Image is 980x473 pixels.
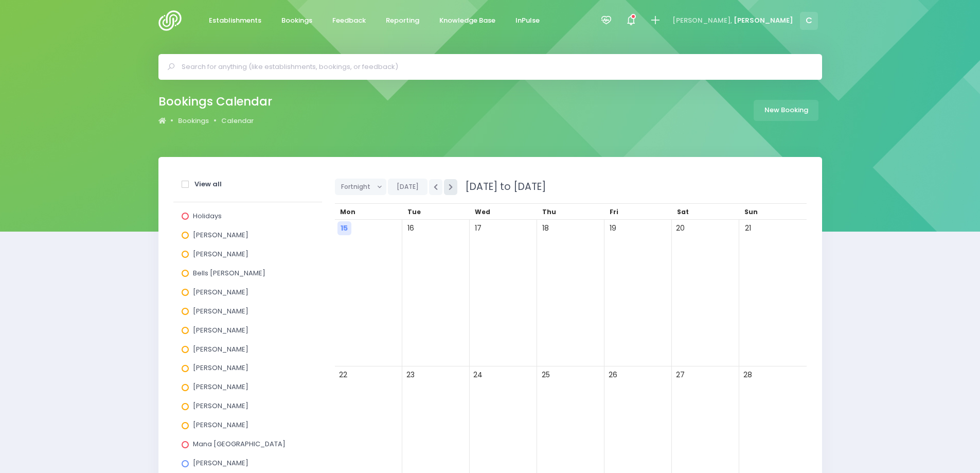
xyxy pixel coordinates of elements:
span: Feedback [332,15,366,26]
span: InPulse [515,15,540,26]
strong: View all [194,179,222,189]
span: [PERSON_NAME] [734,15,793,26]
span: Reporting [386,15,419,26]
a: New Booking [754,100,818,121]
span: 24 [471,368,485,382]
span: [PERSON_NAME] [193,420,248,430]
span: Sat [677,207,689,216]
span: 20 [673,221,687,235]
span: [PERSON_NAME] [193,458,248,468]
span: [PERSON_NAME] [193,363,248,373]
span: 26 [606,368,620,382]
span: Fortnight [341,179,373,195]
span: Fri [610,207,618,216]
span: 27 [673,368,687,382]
span: Mana [GEOGRAPHIC_DATA] [193,439,286,449]
img: Logo [158,10,188,31]
input: Search for anything (like establishments, bookings, or feedback) [182,59,808,75]
span: 18 [539,221,553,235]
span: Knowledge Base [439,15,495,26]
a: Calendar [221,116,254,126]
a: Knowledge Base [431,11,504,31]
span: 15 [337,221,351,235]
a: InPulse [507,11,548,31]
span: [DATE] to [DATE] [459,180,546,194]
span: 16 [404,221,418,235]
span: Thu [542,207,556,216]
span: [PERSON_NAME] [193,287,248,297]
span: Wed [475,207,490,216]
span: 25 [539,368,553,382]
span: [PERSON_NAME] [193,325,248,335]
span: 17 [471,221,485,235]
a: Establishments [201,11,270,31]
a: Bookings [273,11,321,31]
span: [PERSON_NAME] [193,306,248,316]
span: 28 [741,368,755,382]
span: Mon [340,207,355,216]
span: Sun [744,207,758,216]
h2: Bookings Calendar [158,95,272,109]
span: [PERSON_NAME] [193,249,248,259]
a: Bookings [178,116,209,126]
span: [PERSON_NAME] [193,382,248,392]
span: [PERSON_NAME] [193,401,248,411]
span: [PERSON_NAME], [672,15,732,26]
span: Bells [PERSON_NAME] [193,268,265,278]
span: Holidays [193,211,222,221]
button: [DATE] [388,179,427,195]
span: [PERSON_NAME] [193,344,248,354]
span: 23 [404,368,418,382]
button: Fortnight [335,179,387,195]
span: Bookings [281,15,312,26]
span: [PERSON_NAME] [193,230,248,240]
span: 19 [606,221,620,235]
span: Tue [407,207,421,216]
span: C [800,12,818,30]
a: Reporting [378,11,428,31]
span: 21 [741,221,755,235]
span: 22 [336,368,350,382]
a: Feedback [324,11,375,31]
span: Establishments [209,15,261,26]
